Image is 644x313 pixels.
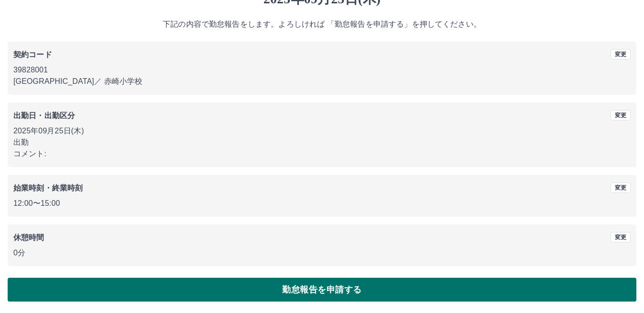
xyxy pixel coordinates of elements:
button: 変更 [611,182,631,193]
b: 出勤日・出勤区分 [13,111,75,120]
p: [GEOGRAPHIC_DATA] ／ 赤崎小学校 [13,76,631,87]
p: 2025年09月25日(木) [13,125,631,137]
p: 0分 [13,247,631,259]
p: コメント: [13,148,631,160]
b: 契約コード [13,50,52,59]
p: 12:00 〜 15:00 [13,198,631,209]
b: 始業時刻・終業時刻 [13,184,83,192]
p: 39828001 [13,64,631,76]
p: 出勤 [13,137,631,148]
button: 変更 [611,49,631,60]
button: 変更 [611,110,631,121]
p: 下記の内容で勤怠報告をします。よろしければ 「勤怠報告を申請する」を押してください。 [8,19,636,30]
button: 変更 [611,232,631,242]
b: 休憩時間 [13,233,44,242]
button: 勤怠報告を申請する [8,278,636,302]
